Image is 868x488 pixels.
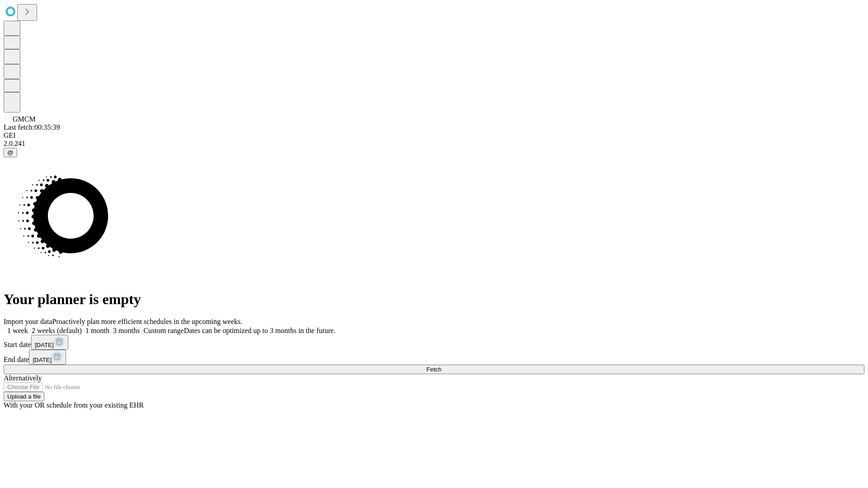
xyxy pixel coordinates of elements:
[4,350,864,365] div: End date
[4,123,60,131] span: Last fetch: 00:35:39
[52,318,242,325] span: Proactively plan more efficient schedules in the upcoming weeks.
[4,335,864,350] div: Start date
[4,392,44,401] button: Upload a file
[4,318,52,325] span: Import your data
[31,335,68,350] button: [DATE]
[32,327,82,334] span: 2 weeks (default)
[4,140,864,148] div: 2.0.241
[85,327,109,334] span: 1 month
[33,357,52,363] span: [DATE]
[7,327,28,334] span: 1 week
[29,350,66,365] button: [DATE]
[4,365,864,374] button: Fetch
[4,374,42,382] span: Alternatively
[426,366,441,373] span: Fetch
[113,327,140,334] span: 3 months
[13,115,36,123] span: GMCM
[4,401,144,409] span: With your OR schedule from your existing EHR
[4,131,864,140] div: GEI
[7,149,14,156] span: @
[4,291,864,308] h1: Your planner is empty
[143,327,184,334] span: Custom range
[4,148,17,157] button: @
[35,342,54,348] span: [DATE]
[184,327,335,334] span: Dates can be optimized up to 3 months in the future.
